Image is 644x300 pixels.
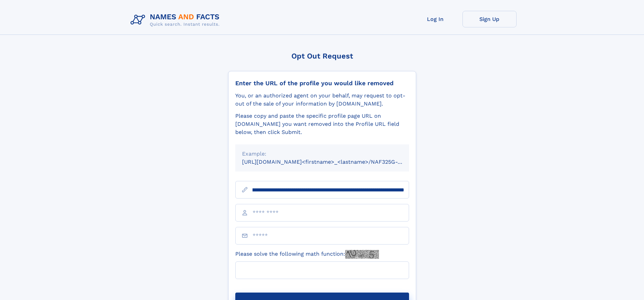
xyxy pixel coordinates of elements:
[128,11,225,29] img: Logo Names and Facts
[235,92,409,108] div: You, or an authorized agent on your behalf, may request to opt-out of the sale of your informatio...
[235,112,409,136] div: Please copy and paste the specific profile page URL on [DOMAIN_NAME] you want removed into the Pr...
[228,52,416,60] div: Opt Out Request
[408,11,462,27] a: Log In
[242,159,422,165] small: [URL][DOMAIN_NAME]<firstname>_<lastname>/NAF325G-xxxxxxxx
[462,11,517,27] a: Sign Up
[235,79,409,87] div: Enter the URL of the profile you would like removed
[242,150,402,158] div: Example:
[235,250,379,259] label: Please solve the following math function:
